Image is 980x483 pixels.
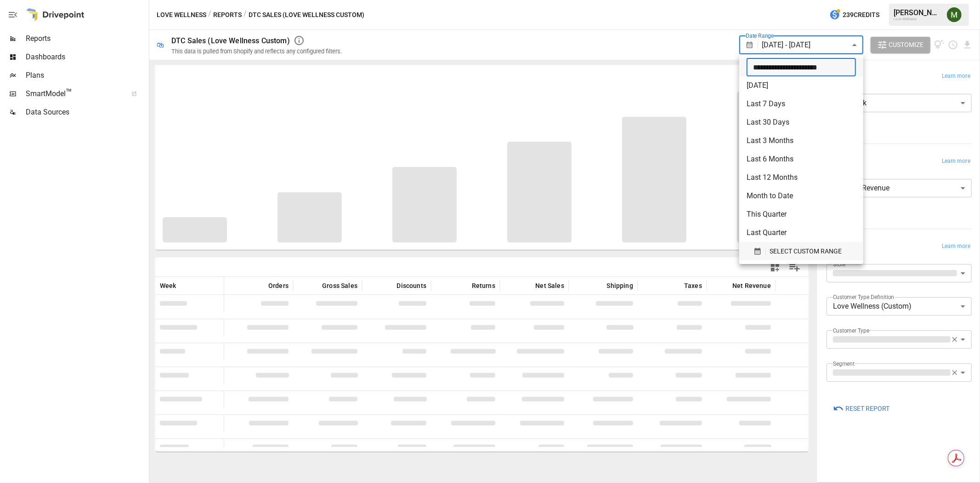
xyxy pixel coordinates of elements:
li: Last 30 Days [739,113,863,132]
li: Last 12 Months [739,168,863,187]
li: Month to Date [739,187,863,205]
li: This Quarter [739,205,863,224]
li: Last 3 Months [739,132,863,150]
li: [DATE] [739,76,863,95]
span: SELECT CUSTOM RANGE [770,246,842,257]
li: Last 6 Months [739,150,863,168]
li: Last 7 Days [739,95,863,113]
button: SELECT CUSTOM RANGE [747,242,856,260]
li: Last Quarter [739,224,863,242]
